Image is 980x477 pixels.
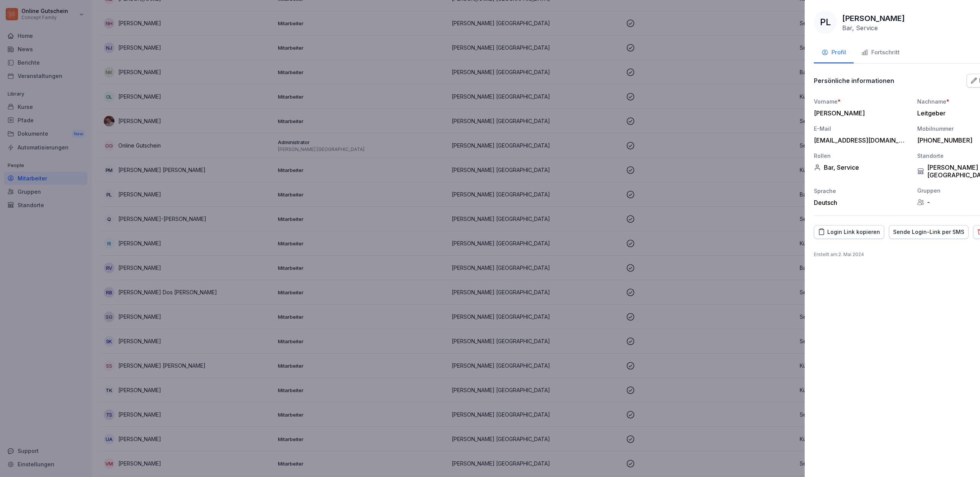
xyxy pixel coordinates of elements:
button: Login Link kopieren [814,225,884,239]
div: PL [814,11,837,34]
div: Bar, Service [814,164,910,171]
button: Profil [814,43,854,63]
button: Sende Login-Link per SMS [889,225,969,239]
div: Fortschritt [861,48,900,57]
div: Rollen [814,152,910,160]
div: Login Link kopieren [818,228,880,236]
div: Profil [822,48,846,57]
p: [PERSON_NAME] [842,13,905,24]
div: Deutsch [814,199,910,206]
button: Fortschritt [854,43,907,63]
p: Persönliche informationen [814,77,894,84]
div: E-Mail [814,125,910,133]
div: Vorname [814,97,910,105]
div: Sprache [814,187,910,195]
div: [PERSON_NAME] [814,109,906,117]
div: [EMAIL_ADDRESS][DOMAIN_NAME] [814,136,906,144]
div: Sende Login-Link per SMS [893,228,964,236]
p: Bar, Service [842,24,878,32]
